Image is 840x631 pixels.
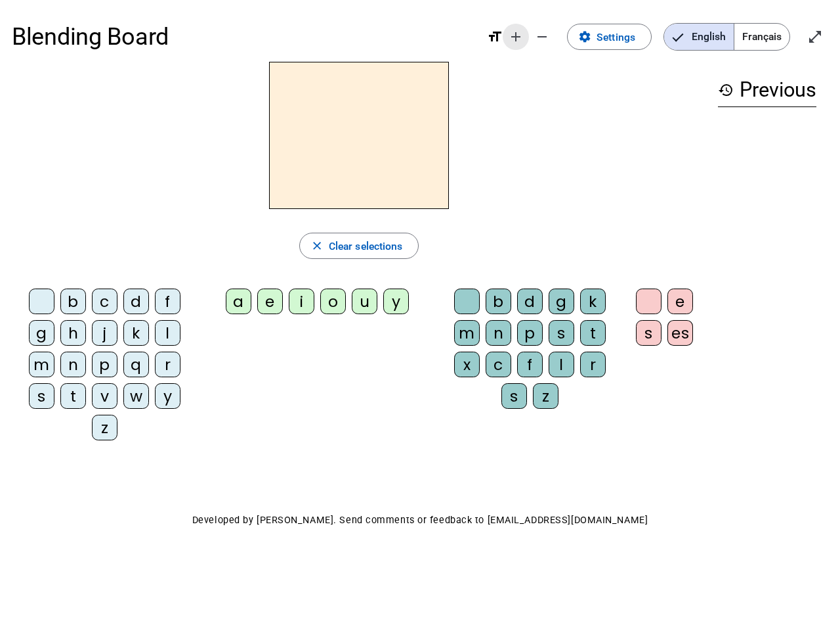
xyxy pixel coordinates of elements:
[667,289,693,314] div: e
[289,289,314,314] div: i
[802,24,828,50] button: Enter full screen
[383,289,409,314] div: y
[597,28,635,46] span: Settings
[60,289,86,314] div: b
[329,237,403,255] span: Clear selections
[123,289,149,314] div: d
[454,320,480,346] div: m
[12,13,475,60] h1: Blending Board
[486,289,511,314] div: b
[534,29,550,45] mat-icon: remove
[257,289,283,314] div: e
[734,24,789,50] span: Français
[320,289,346,314] div: o
[92,383,117,409] div: v
[29,352,54,377] div: m
[29,320,54,346] div: g
[29,383,54,409] div: s
[636,320,661,346] div: s
[352,289,377,314] div: u
[226,289,251,314] div: a
[92,289,117,314] div: c
[549,289,574,314] div: g
[529,24,555,50] button: Decrease font size
[155,352,180,377] div: r
[667,320,693,346] div: es
[12,511,828,529] p: Developed by [PERSON_NAME]. Send comments or feedback to [EMAIL_ADDRESS][DOMAIN_NAME]
[503,24,529,50] button: Increase font size
[155,383,180,409] div: y
[549,320,574,346] div: s
[299,233,419,259] button: Clear selections
[567,24,652,50] button: Settings
[517,289,543,314] div: d
[549,352,574,377] div: l
[517,352,543,377] div: f
[310,239,324,252] mat-icon: close
[92,415,117,440] div: z
[486,352,511,377] div: c
[155,320,180,346] div: l
[454,352,480,377] div: x
[123,383,149,409] div: w
[92,352,117,377] div: p
[580,320,606,346] div: t
[92,320,117,346] div: j
[580,289,606,314] div: k
[807,29,823,45] mat-icon: open_in_full
[60,320,86,346] div: h
[60,352,86,377] div: n
[487,29,503,45] mat-icon: format_size
[718,74,816,107] h3: Previous
[517,320,543,346] div: p
[60,383,86,409] div: t
[580,352,606,377] div: r
[533,383,558,409] div: z
[501,383,527,409] div: s
[578,30,591,43] mat-icon: settings
[718,82,734,98] mat-icon: history
[155,289,180,314] div: f
[123,320,149,346] div: k
[664,24,734,50] span: English
[508,29,524,45] mat-icon: add
[486,320,511,346] div: n
[663,23,790,51] mat-button-toggle-group: Language selection
[123,352,149,377] div: q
